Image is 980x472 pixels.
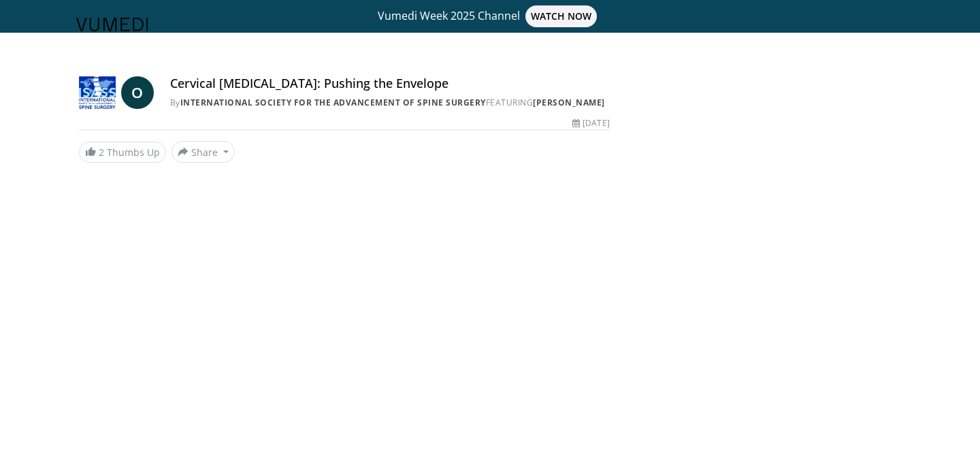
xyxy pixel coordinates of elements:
[79,76,116,109] img: International Society for the Advancement of Spine Surgery
[170,76,610,91] h4: Cervical [MEDICAL_DATA]: Pushing the Envelope
[533,97,605,108] a: [PERSON_NAME]
[170,97,610,109] div: By FEATURING
[171,141,235,163] button: Share
[572,117,609,129] div: [DATE]
[76,18,148,31] img: VuMedi Logo
[180,97,486,108] a: International Society for the Advancement of Spine Surgery
[99,146,104,159] span: 2
[79,142,166,163] a: 2 Thumbs Up
[121,76,154,109] a: O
